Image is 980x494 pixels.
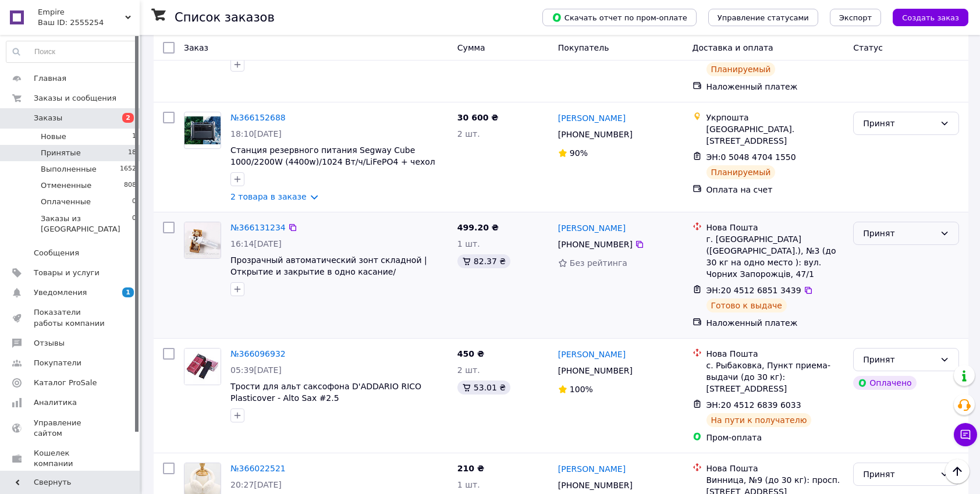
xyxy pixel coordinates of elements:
[34,113,62,123] span: Заказы
[558,130,633,139] span: [PHONE_NUMBER]
[706,222,844,233] div: Нова Пошта
[457,43,485,52] span: Сумма
[230,480,282,489] span: 20:27[DATE]
[718,13,809,22] span: Управление статусами
[457,480,480,489] span: 1 шт.
[239,464,286,473] span: 366022521
[863,468,935,481] div: Принят
[570,258,627,268] span: Без рейтинга
[41,148,81,158] span: Принятые
[230,255,427,288] span: Прозрачный автоматический зонт складной | Открытие и закрытие в одно касание/ портативный Біла ручка
[184,112,221,149] a: Фото товару
[457,381,510,395] div: 53.01 ₴
[230,192,307,201] a: 2 товара в заказе
[120,164,136,175] span: 1652
[132,132,136,142] span: 1
[230,464,286,473] span: №
[542,9,697,26] button: Скачать отчет по пром-оплате
[863,227,935,240] div: Принят
[708,9,818,26] button: Управление статусами
[457,365,480,375] span: 2 шт.
[552,12,687,23] span: Скачать отчет по пром-оплате
[41,132,66,142] span: Новые
[945,459,970,484] button: Наверх
[706,112,844,123] div: Укрпошта
[230,365,282,375] span: 05:39[DATE]
[853,376,916,390] div: Оплачено
[570,148,588,158] span: 90%
[706,400,801,410] span: ЭН:
[558,43,609,52] span: Покупатель
[706,81,844,93] div: Наложенный платеж
[230,145,435,166] a: Станция резервного питания Segway Cube 1000/2200W (4400w)/1024 Вт/ч/LiFePO4 + чехол
[41,164,97,175] span: Выполненные
[34,307,108,328] span: Показатели работы компании
[457,223,499,232] span: 499.20 ₴
[230,223,286,232] span: №
[230,349,286,358] span: №
[184,222,221,258] img: Фото товару
[706,298,787,312] div: Готово к выдаче
[457,254,510,268] div: 82.37 ₴
[34,248,79,258] span: Сообщения
[558,222,626,234] a: [PERSON_NAME]
[230,349,286,358] a: №366096932
[457,464,484,473] span: 210 ₴
[230,382,421,403] a: Трости для альт саксофона D'ADDARIO RICO Plasticover - Alto Sax #2.5
[230,113,286,122] a: №366152688
[41,197,91,207] span: Оплаченные
[184,43,208,52] span: Заказ
[558,349,626,360] a: [PERSON_NAME]
[558,112,626,124] a: [PERSON_NAME]
[558,481,633,490] span: [PHONE_NUMBER]
[34,418,108,439] span: Управление сайтом
[239,223,286,232] span: 366131234
[184,222,221,259] a: Фото товару
[570,385,593,394] span: 100%
[38,7,125,17] span: Empire
[706,286,801,295] span: ЭН:
[706,413,812,427] div: На пути к получателю
[706,233,844,280] div: г. [GEOGRAPHIC_DATA] ([GEOGRAPHIC_DATA].), №3 (до 30 кг на одно место ): вул. Чорних Запорожців, ...
[558,463,626,475] a: [PERSON_NAME]
[230,239,282,248] span: 16:14[DATE]
[706,360,844,395] div: с. Рыбаковка, Пункт приема-выдачи (до 30 кг): [STREET_ADDRESS]
[706,463,844,474] div: Нова Пошта
[457,239,480,248] span: 1 шт.
[902,13,959,22] span: Создать заказ
[706,152,796,162] span: ЭН:
[721,286,801,295] span: 20 4512 6851 3439
[34,338,65,349] span: Отзывы
[6,41,137,62] input: Поиск
[853,43,883,52] span: Статус
[41,180,91,191] span: Отмененные
[124,180,136,191] span: 808
[721,152,796,162] span: 0 5048 4704 1550
[230,113,286,122] span: №
[34,93,116,104] span: Заказы и сообщения
[457,129,480,138] span: 2 шт.
[457,349,484,358] span: 450 ₴
[839,13,872,22] span: Экспорт
[706,184,844,196] div: Оплата на счет
[34,73,66,84] span: Главная
[128,148,136,158] span: 18
[706,317,844,329] div: Наложенный платеж
[706,348,844,360] div: Нова Пошта
[175,10,275,24] h1: Список заказов
[457,113,499,122] span: 30 600 ₴
[230,464,286,473] a: №366022521
[132,197,136,207] span: 0
[34,287,87,298] span: Уведомления
[122,113,134,123] span: 2
[230,129,282,138] span: 18:10[DATE]
[34,378,97,388] span: Каталог ProSale
[41,214,132,234] span: Заказы из [GEOGRAPHIC_DATA]
[558,366,633,375] span: [PHONE_NUMBER]
[706,62,776,76] div: Планируемый
[122,287,134,297] span: 1
[34,358,81,368] span: Покупатели
[863,117,935,130] div: Принят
